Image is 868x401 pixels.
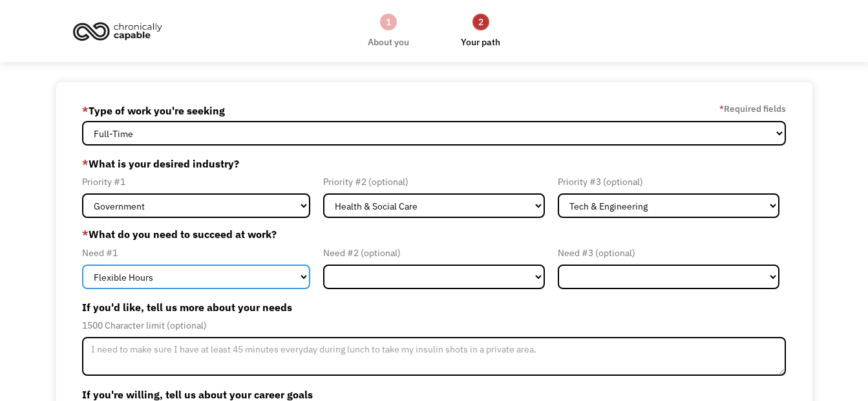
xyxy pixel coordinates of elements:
[368,12,409,50] a: 1About you
[82,100,225,121] label: Type of work you're seeking
[461,12,500,50] a: 2Your path
[82,226,786,242] label: What do you need to succeed at work?
[82,318,786,333] div: 1500 Character limit (optional)
[323,174,545,190] div: Priority #2 (optional)
[69,17,166,45] img: Chronically Capable logo
[82,297,786,318] label: If you'd like, tell us more about your needs
[323,245,545,261] div: Need #2 (optional)
[368,34,409,50] div: About you
[82,245,310,261] div: Need #1
[82,153,786,174] label: What is your desired industry?
[719,101,786,116] label: Required fields
[558,245,779,261] div: Need #3 (optional)
[558,174,779,190] div: Priority #3 (optional)
[82,174,310,190] div: Priority #1
[380,14,397,30] div: 1
[461,34,500,50] div: Your path
[472,14,489,30] div: 2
